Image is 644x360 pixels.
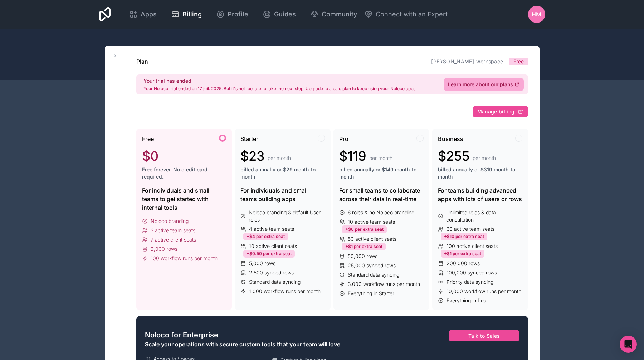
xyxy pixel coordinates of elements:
[240,135,258,143] span: Starter
[342,225,387,233] div: +$6 per extra seat
[240,166,325,180] span: billed annually or $29 month-to-month
[513,58,524,65] span: Free
[348,281,420,288] span: 3,000 workflow runs per month
[151,245,177,253] span: 2,000 rows
[142,166,226,180] span: Free forever. No credit card required.
[322,9,357,19] span: Community
[240,149,265,163] span: $23
[257,6,302,22] a: Guides
[151,255,218,262] span: 100 workflow runs per month
[348,271,399,278] span: Standard data syncing
[477,108,515,115] span: Manage billing
[348,290,394,297] span: Everything in Starter
[473,106,528,117] button: Manage billing
[448,81,513,88] span: Learn more about our plans
[438,135,463,143] span: Business
[249,243,297,250] span: 10 active client seats
[446,209,522,223] span: Unlimited roles & data consultation
[376,9,448,19] span: Connect with an Expert
[447,269,497,276] span: 100,000 synced rows
[364,9,448,19] button: Connect with an Expert
[447,260,480,267] span: 200,000 rows
[449,330,519,341] button: Talk to Sales
[243,233,288,240] div: +$4 per extra seat
[447,225,494,233] span: 30 active team seats
[447,288,521,295] span: 10,000 workflow runs per month
[182,9,202,19] span: Billing
[151,227,195,234] span: 3 active team seats
[444,78,524,91] a: Learn more about our plans
[268,155,291,162] span: per month
[210,6,254,22] a: Profile
[142,135,154,143] span: Free
[348,209,414,216] span: 6 roles & no Noloco branding
[348,218,395,225] span: 10 active team seats
[447,243,498,250] span: 100 active client seats
[141,9,157,19] span: Apps
[339,149,366,163] span: $119
[339,186,424,203] div: For small teams to collaborate across their data in real-time
[228,9,248,19] span: Profile
[348,253,377,260] span: 50,000 rows
[145,330,218,340] span: Noloco for Enterprise
[165,6,208,22] a: Billing
[447,278,493,286] span: Priority data syncing
[136,57,148,66] h1: Plan
[339,166,424,180] span: billed annually or $149 month-to-month
[339,135,348,143] span: Pro
[348,235,396,243] span: 50 active client seats
[249,269,294,276] span: 2,500 synced rows
[342,243,386,250] div: +$1 per extra seat
[369,155,392,162] span: per month
[431,58,503,64] a: [PERSON_NAME]-workspace
[142,186,226,212] div: For individuals and small teams to get started with internal tools
[438,149,470,163] span: $255
[438,166,522,180] span: billed annually or $319 month-to-month
[240,186,325,203] div: For individuals and small teams building apps
[143,86,416,92] p: Your Noloco trial ended on 17 juil. 2025. But it's not too late to take the next step. Upgrade to...
[348,262,396,269] span: 25,000 synced rows
[441,250,484,258] div: +$1 per extra seat
[249,225,294,233] span: 4 active team seats
[620,336,637,353] div: Open Intercom Messenger
[145,340,396,349] div: Scale your operations with secure custom tools that your team will love
[142,149,158,163] span: $0
[123,6,162,22] a: Apps
[441,233,487,240] div: +$10 per extra seat
[249,209,325,223] span: Noloco branding & default User roles
[438,186,522,203] div: For teams building advanced apps with lots of users or rows
[249,260,275,267] span: 5,000 rows
[532,10,541,19] span: HM
[249,278,301,286] span: Standard data syncing
[249,288,321,295] span: 1,000 workflow runs per month
[304,6,363,22] a: Community
[243,250,295,258] div: +$0.50 per extra seat
[143,77,416,84] h2: Your trial has ended
[447,297,486,304] span: Everything in Pro
[151,218,189,225] span: Noloco branding
[274,9,296,19] span: Guides
[151,236,196,243] span: 7 active client seats
[473,155,496,162] span: per month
